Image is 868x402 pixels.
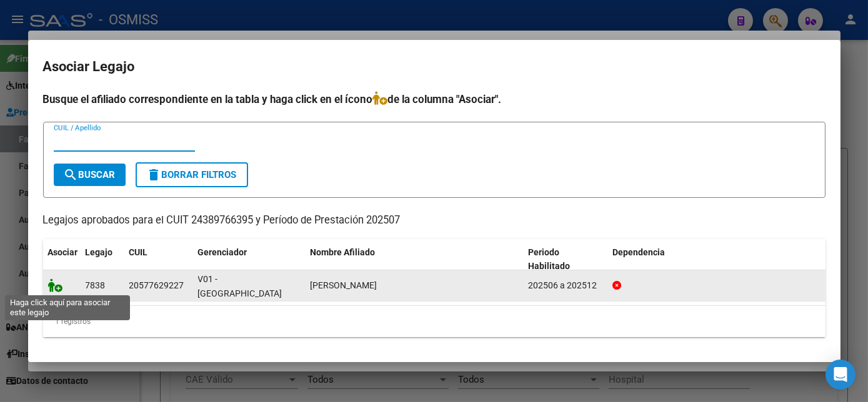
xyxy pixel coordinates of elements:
span: Dependencia [612,247,665,257]
span: Legajo [86,247,113,257]
div: 20577629227 [129,278,184,293]
button: Buscar [54,164,126,186]
div: Open Intercom Messenger [826,360,856,390]
span: Asociar [48,247,78,257]
span: Periodo Habilitado [528,247,570,272]
span: Gerenciador [198,247,247,257]
span: Borrar Filtros [147,169,237,180]
div: 1 registros [43,306,826,337]
mat-icon: delete [147,167,162,182]
datatable-header-cell: Dependencia [607,239,826,280]
span: Nombre Afiliado [311,247,376,257]
datatable-header-cell: Asociar [43,239,81,280]
span: RAFAELLI BRUNO SEBASTIAN [311,280,377,290]
span: 7838 [86,280,106,290]
span: V01 - [GEOGRAPHIC_DATA] [198,274,282,298]
mat-icon: search [64,167,79,182]
h4: Busque el afiliado correspondiente en la tabla y haga click en el ícono de la columna "Asociar". [43,91,826,107]
datatable-header-cell: Periodo Habilitado [523,239,607,280]
datatable-header-cell: Nombre Afiliado [306,239,524,280]
span: CUIL [129,247,148,257]
datatable-header-cell: Legajo [81,239,124,280]
button: Borrar Filtros [136,162,248,187]
datatable-header-cell: Gerenciador [193,239,306,280]
h2: Asociar Legajo [43,55,826,79]
p: Legajos aprobados para el CUIT 24389766395 y Período de Prestación 202507 [43,213,826,228]
datatable-header-cell: CUIL [124,239,193,280]
div: 202506 a 202512 [528,278,602,293]
span: Buscar [64,169,116,180]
